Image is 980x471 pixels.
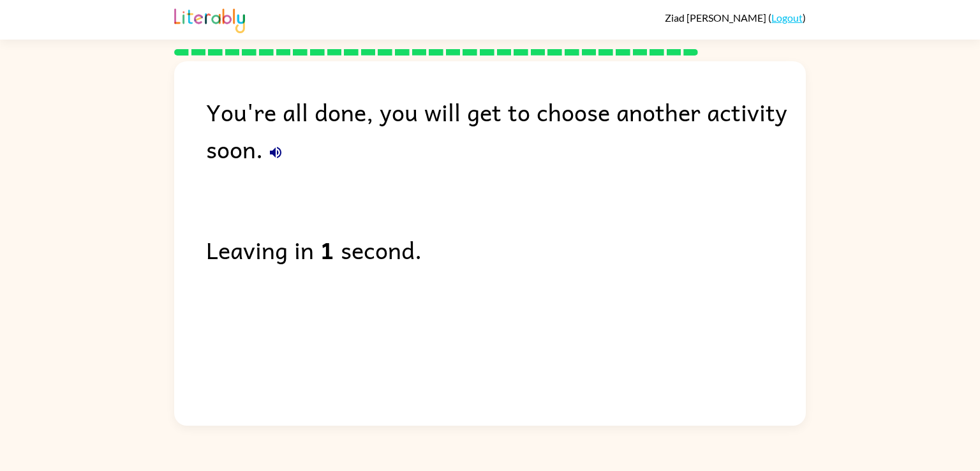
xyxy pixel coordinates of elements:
img: Literably [174,5,245,33]
span: Ziad [PERSON_NAME] [665,11,768,24]
div: You're all done, you will get to choose another activity soon. [206,93,806,167]
div: ( ) [665,11,806,24]
a: Logout [771,11,803,24]
div: Leaving in second. [206,231,806,268]
b: 1 [320,231,334,268]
